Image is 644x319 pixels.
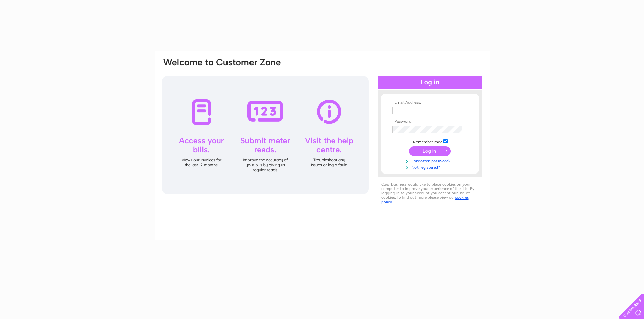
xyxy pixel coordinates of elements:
[381,195,469,204] a: cookies policy
[391,138,469,145] td: Remember me?
[391,100,469,105] th: Email Address:
[409,146,451,156] input: Submit
[392,157,469,164] a: Forgotten password?
[378,179,482,208] div: Clear Business would like to place cookies on your computer to improve your experience of the sit...
[391,119,469,124] th: Password:
[392,164,469,170] a: Not registered?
